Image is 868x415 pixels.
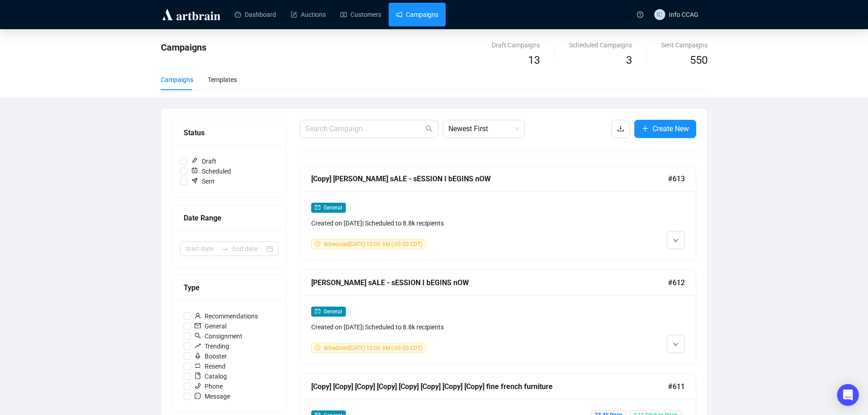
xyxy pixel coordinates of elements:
div: [Copy] [PERSON_NAME] sALE - sESSION I bEGINS nOW [311,173,668,184]
span: Draft [187,156,220,166]
button: Create New [634,120,696,138]
span: General [324,205,342,211]
span: Campaigns [161,42,206,53]
span: down [673,342,678,347]
a: Dashboard [235,3,276,26]
span: Message [191,391,234,401]
div: Campaigns [161,75,193,85]
div: Type [184,282,275,293]
span: Trending [191,341,233,351]
a: [PERSON_NAME] sALE - sESSION I bEGINS nOW#612mailGeneralCreated on [DATE]| Scheduled to 8.8k reci... [300,270,696,364]
div: Created on [DATE] | Scheduled to 8.8k recipients [311,322,590,332]
input: Start date [185,244,218,254]
span: Catalog [191,371,231,381]
span: Resend [191,361,229,371]
span: #612 [668,277,685,288]
div: Status [184,127,275,138]
span: message [195,393,201,399]
span: mail [315,205,320,210]
div: Sent Campaigns [661,40,708,50]
div: Templates [208,75,237,85]
span: #611 [668,381,685,392]
span: Booster [191,351,231,361]
span: General [191,321,230,331]
a: [Copy] [PERSON_NAME] sALE - sESSION I bEGINS nOW#613mailGeneralCreated on [DATE]| Scheduled to 8.... [300,166,696,261]
span: to [221,245,229,252]
span: Sent [187,176,218,186]
a: Customers [340,3,381,26]
span: down [673,238,678,243]
span: Scheduled [187,166,235,176]
span: Consignment [191,331,246,341]
div: [Copy] [Copy] [Copy] [Copy] [Copy] [Copy] [Copy] [Copy] fine french furniture [311,381,668,392]
input: Search Campaign... [305,123,424,134]
span: search [195,333,201,339]
span: General [324,308,342,315]
span: plus [642,125,649,132]
span: Newest First [448,120,519,138]
span: Info CCAG [669,11,699,18]
span: Phone [191,381,226,391]
img: logo [161,7,222,22]
div: [PERSON_NAME] sALE - sESSION I bEGINS nOW [311,277,668,288]
span: search [426,125,433,133]
span: download [617,125,624,132]
span: clock-circle [315,345,320,350]
div: Open Intercom Messenger [837,384,859,406]
span: Scheduled [DATE] 10:00 AM (-05:00 CDT) [324,241,422,247]
a: Campaigns [396,3,438,26]
div: Created on [DATE] | Scheduled to 8.8k recipients [311,218,590,228]
span: Scheduled [DATE] 10:00 AM (-05:00 CDT) [324,345,422,351]
span: retweet [195,363,201,369]
span: mail [195,323,201,329]
span: 13 [528,54,540,67]
span: rocket [195,353,201,359]
span: swap-right [221,245,229,252]
span: Create New [652,123,689,134]
span: clock-circle [315,241,320,246]
span: book [195,373,201,379]
span: IC [657,10,663,20]
input: End date [232,244,265,254]
span: question-circle [637,11,643,18]
a: Auctions [291,3,326,26]
span: rise [195,343,201,349]
span: #613 [668,173,685,184]
span: phone [195,383,201,389]
div: Date Range [184,212,275,224]
span: mail [315,308,320,314]
div: Scheduled Campaigns [569,40,632,50]
span: Recommendations [191,311,262,321]
span: 550 [690,54,708,67]
span: user [195,313,201,319]
div: Draft Campaigns [492,40,540,50]
span: 3 [626,54,632,67]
